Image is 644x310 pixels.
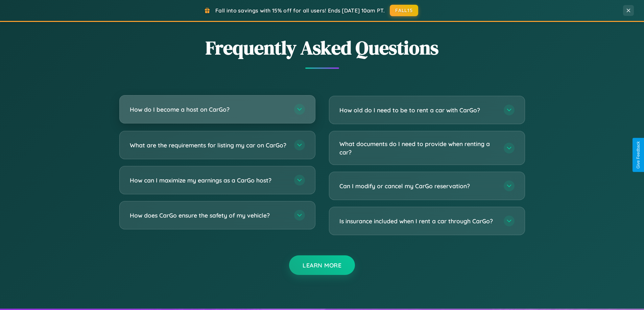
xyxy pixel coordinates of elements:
[119,35,525,61] h2: Frequently Asked Questions
[339,140,497,156] h3: What documents do I need to provide when renting a car?
[130,176,287,185] h3: How can I maximize my earnings as a CarGo host?
[339,106,497,114] h3: How old do I need to be to rent a car with CarGo?
[289,255,355,275] button: Learn More
[215,7,385,14] span: Fall into savings with 15% off for all users! Ends [DATE] 10am PT.
[130,141,287,149] h3: What are the requirements for listing my car on CarGo?
[339,217,497,225] h3: Is insurance included when I rent a car through CarGo?
[130,105,287,114] h3: How do I become a host on CarGo?
[130,211,287,220] h3: How does CarGo ensure the safety of my vehicle?
[636,141,641,169] div: Give Feedback
[339,182,497,190] h3: Can I modify or cancel my CarGo reservation?
[390,5,418,16] button: FALL15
